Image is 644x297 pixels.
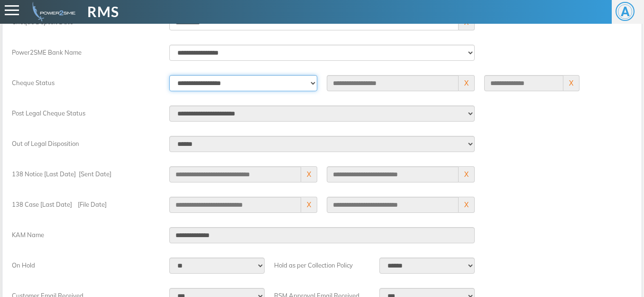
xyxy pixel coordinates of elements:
[464,170,469,179] a: X
[569,79,573,87] a: X
[7,45,165,57] label: Power2SME Bank Name
[616,2,635,21] span: A
[7,105,165,118] label: Post Legal Cheque Status
[28,2,75,21] img: admin
[7,258,165,270] label: On Hold
[7,227,165,240] label: KAM Name
[464,201,469,209] a: X
[7,166,165,179] label: 138 Notice [Last Date] [Sent Date]
[464,79,469,87] a: X
[7,136,165,148] label: Out of Legal Disposition
[307,170,311,179] a: X
[269,258,374,270] label: Hold as per Collection Policy
[307,201,311,209] a: X
[87,1,119,22] span: RMS
[7,75,165,87] label: Cheque Status
[7,197,165,209] label: 138 Case [Last Date] [File Date]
